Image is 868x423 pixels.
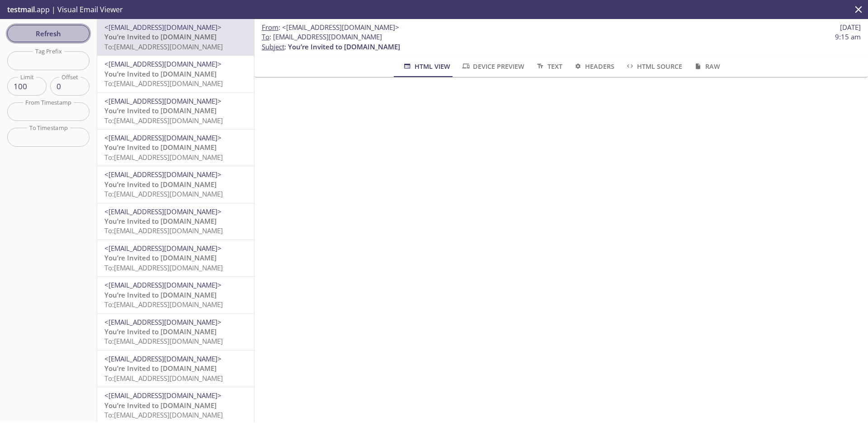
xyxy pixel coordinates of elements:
[104,280,222,289] span: <[EMAIL_ADDRESS][DOMAIN_NAME]>
[104,391,222,400] span: <[EMAIL_ADDRESS][DOMAIN_NAME]>
[104,216,217,226] span: You’re Invited to [DOMAIN_NAME]
[104,244,222,253] span: <[EMAIL_ADDRESS][DOMAIN_NAME]>
[104,59,222,68] span: <[EMAIL_ADDRESS][DOMAIN_NAME]>
[104,290,217,299] span: You’re Invited to [DOMAIN_NAME]
[14,28,82,39] span: Refresh
[104,253,217,262] span: You’re Invited to [DOMAIN_NAME]
[97,314,254,350] div: <[EMAIL_ADDRESS][DOMAIN_NAME]>You’re Invited to [DOMAIN_NAME]To:[EMAIL_ADDRESS][DOMAIN_NAME]
[97,351,254,387] div: <[EMAIL_ADDRESS][DOMAIN_NAME]>You’re Invited to [DOMAIN_NAME]To:[EMAIL_ADDRESS][DOMAIN_NAME]
[104,96,222,106] span: <[EMAIL_ADDRESS][DOMAIN_NAME]>
[104,207,222,216] span: <[EMAIL_ADDRESS][DOMAIN_NAME]>
[288,42,400,51] span: You’re Invited to [DOMAIN_NAME]
[104,410,223,419] span: To: [EMAIL_ADDRESS][DOMAIN_NAME]
[104,317,222,327] span: <[EMAIL_ADDRESS][DOMAIN_NAME]>
[840,23,861,32] span: [DATE]
[97,203,254,240] div: <[EMAIL_ADDRESS][DOMAIN_NAME]>You’re Invited to [DOMAIN_NAME]To:[EMAIL_ADDRESS][DOMAIN_NAME]
[104,153,223,162] span: To: [EMAIL_ADDRESS][DOMAIN_NAME]
[262,32,861,52] p: :
[104,133,222,142] span: <[EMAIL_ADDRESS][DOMAIN_NAME]>
[97,56,254,92] div: <[EMAIL_ADDRESS][DOMAIN_NAME]>You’re Invited to [DOMAIN_NAME]To:[EMAIL_ADDRESS][DOMAIN_NAME]
[104,42,223,51] span: To: [EMAIL_ADDRESS][DOMAIN_NAME]
[262,23,278,32] span: From
[104,170,222,179] span: <[EMAIL_ADDRESS][DOMAIN_NAME]>
[535,61,562,72] span: Text
[262,42,284,51] span: Subject
[262,23,399,32] span: :
[104,180,217,189] span: You’re Invited to [DOMAIN_NAME]
[104,69,217,78] span: You’re Invited to [DOMAIN_NAME]
[97,240,254,276] div: <[EMAIL_ADDRESS][DOMAIN_NAME]>You’re Invited to [DOMAIN_NAME]To:[EMAIL_ADDRESS][DOMAIN_NAME]
[104,327,217,336] span: You’re Invited to [DOMAIN_NAME]
[104,79,223,88] span: To: [EMAIL_ADDRESS][DOMAIN_NAME]
[104,23,222,32] span: <[EMAIL_ADDRESS][DOMAIN_NAME]>
[625,61,682,72] span: HTML Source
[104,226,223,235] span: To: [EMAIL_ADDRESS][DOMAIN_NAME]
[262,32,269,41] span: To
[104,116,223,125] span: To: [EMAIL_ADDRESS][DOMAIN_NAME]
[97,93,254,129] div: <[EMAIL_ADDRESS][DOMAIN_NAME]>You’re Invited to [DOMAIN_NAME]To:[EMAIL_ADDRESS][DOMAIN_NAME]
[97,130,254,166] div: <[EMAIL_ADDRESS][DOMAIN_NAME]>You’re Invited to [DOMAIN_NAME]To:[EMAIL_ADDRESS][DOMAIN_NAME]
[104,374,223,383] span: To: [EMAIL_ADDRESS][DOMAIN_NAME]
[402,61,450,72] span: HTML View
[835,32,861,42] span: 9:15 am
[104,354,222,363] span: <[EMAIL_ADDRESS][DOMAIN_NAME]>
[104,189,223,198] span: To: [EMAIL_ADDRESS][DOMAIN_NAME]
[104,336,223,346] span: To: [EMAIL_ADDRESS][DOMAIN_NAME]
[97,19,254,55] div: <[EMAIL_ADDRESS][DOMAIN_NAME]>You’re Invited to [DOMAIN_NAME]To:[EMAIL_ADDRESS][DOMAIN_NAME]
[97,166,254,202] div: <[EMAIL_ADDRESS][DOMAIN_NAME]>You’re Invited to [DOMAIN_NAME]To:[EMAIL_ADDRESS][DOMAIN_NAME]
[573,61,614,72] span: Headers
[104,143,217,152] span: You’re Invited to [DOMAIN_NAME]
[104,300,223,309] span: To: [EMAIL_ADDRESS][DOMAIN_NAME]
[282,23,399,32] span: <[EMAIL_ADDRESS][DOMAIN_NAME]>
[104,106,217,115] span: You’re Invited to [DOMAIN_NAME]
[104,263,223,272] span: To: [EMAIL_ADDRESS][DOMAIN_NAME]
[693,61,720,72] span: Raw
[104,32,217,41] span: You’re Invited to [DOMAIN_NAME]
[97,277,254,313] div: <[EMAIL_ADDRESS][DOMAIN_NAME]>You’re Invited to [DOMAIN_NAME]To:[EMAIL_ADDRESS][DOMAIN_NAME]
[461,61,524,72] span: Device Preview
[7,5,35,14] span: testmail
[104,364,217,373] span: You’re Invited to [DOMAIN_NAME]
[262,32,382,42] span: : [EMAIL_ADDRESS][DOMAIN_NAME]
[104,401,217,410] span: You’re Invited to [DOMAIN_NAME]
[7,25,90,42] button: Refresh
